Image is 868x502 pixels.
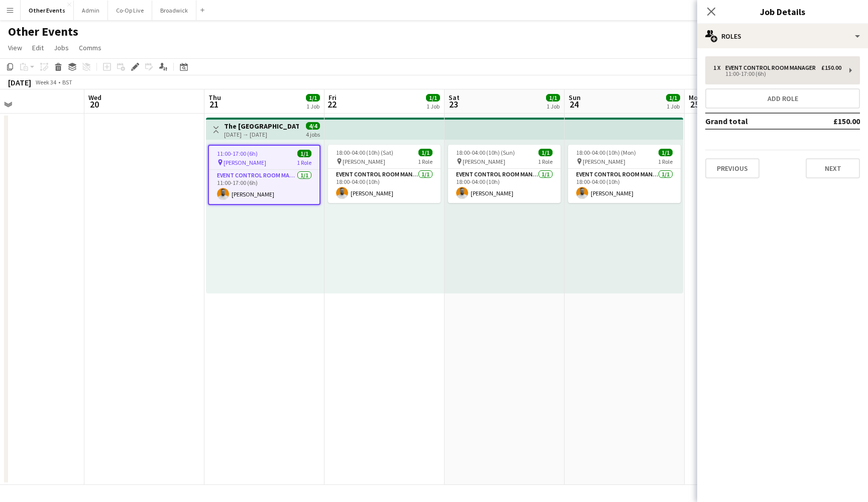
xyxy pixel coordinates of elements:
[33,78,58,86] span: Week 34
[328,169,441,203] app-card-role: Event Control Room Manager1/118:00-04:00 (10h)[PERSON_NAME]
[306,130,320,138] div: 4 jobs
[209,170,319,204] app-card-role: Event Control Room Manager1/111:00-17:00 (6h)[PERSON_NAME]
[725,64,820,71] div: Event Control Room Manager
[418,149,432,156] span: 1/1
[658,158,673,165] span: 1 Role
[538,158,553,165] span: 1 Role
[426,103,440,110] div: 1 Job
[667,103,680,110] div: 1 Job
[297,150,311,157] span: 1/1
[8,43,22,52] span: View
[821,64,841,71] div: £150.00
[568,145,681,203] app-job-card: 18:00-04:00 (10h) (Mon)1/1 [PERSON_NAME]1 RoleEvent Control Room Manager1/118:00-04:00 (10h)[PERS...
[569,93,581,102] span: Sun
[4,41,26,54] a: View
[538,149,553,156] span: 1/1
[208,145,320,205] app-job-card: 11:00-17:00 (6h)1/1 [PERSON_NAME]1 RoleEvent Control Room Manager1/111:00-17:00 (6h)[PERSON_NAME]
[343,158,385,165] span: [PERSON_NAME]
[62,78,72,86] div: BST
[327,98,337,110] span: 22
[447,98,460,110] span: 23
[224,131,299,138] div: [DATE] → [DATE]
[697,5,868,18] h3: Job Details
[50,41,73,54] a: Jobs
[21,1,74,20] button: Other Events
[328,145,441,203] app-job-card: 18:00-04:00 (10h) (Sat)1/1 [PERSON_NAME]1 RoleEvent Control Room Manager1/118:00-04:00 (10h)[PERS...
[448,145,561,203] app-job-card: 18:00-04:00 (10h) (Sun)1/1 [PERSON_NAME]1 RoleEvent Control Room Manager1/118:00-04:00 (10h)[PERS...
[8,77,31,87] div: [DATE]
[108,1,152,20] button: Co-Op Live
[54,43,69,52] span: Jobs
[713,71,841,76] div: 11:00-17:00 (6h)
[689,93,702,102] span: Mon
[705,113,800,129] td: Grand total
[705,88,860,109] button: Add role
[329,93,337,102] span: Fri
[659,149,673,156] span: 1/1
[546,94,560,102] span: 1/1
[426,94,440,102] span: 1/1
[705,158,759,178] button: Previous
[583,158,625,165] span: [PERSON_NAME]
[576,149,636,156] span: 18:00-04:00 (10h) (Mon)
[74,1,108,20] button: Admin
[217,150,258,157] span: 11:00-17:00 (6h)
[28,41,48,54] a: Edit
[448,169,561,203] app-card-role: Event Control Room Manager1/118:00-04:00 (10h)[PERSON_NAME]
[687,98,702,110] span: 25
[567,98,581,110] span: 24
[207,98,221,110] span: 21
[87,98,101,110] span: 20
[547,103,560,110] div: 1 Job
[800,113,860,129] td: £150.00
[713,64,725,71] div: 1 x
[208,93,221,102] span: Thu
[306,94,320,102] span: 1/1
[463,158,505,165] span: [PERSON_NAME]
[8,24,78,39] h1: Other Events
[697,24,868,48] div: Roles
[224,159,266,166] span: [PERSON_NAME]
[224,122,299,131] h3: The [GEOGRAPHIC_DATA]
[152,1,196,20] button: Broadwick
[75,41,105,54] a: Comms
[79,43,101,52] span: Comms
[306,122,320,130] span: 4/4
[32,43,44,52] span: Edit
[418,158,432,165] span: 1 Role
[306,103,319,110] div: 1 Job
[806,158,860,178] button: Next
[336,149,393,156] span: 18:00-04:00 (10h) (Sat)
[449,93,460,102] span: Sat
[297,159,311,166] span: 1 Role
[666,94,680,102] span: 1/1
[568,169,681,203] app-card-role: Event Control Room Manager1/118:00-04:00 (10h)[PERSON_NAME]
[456,149,515,156] span: 18:00-04:00 (10h) (Sun)
[88,93,101,102] span: Wed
